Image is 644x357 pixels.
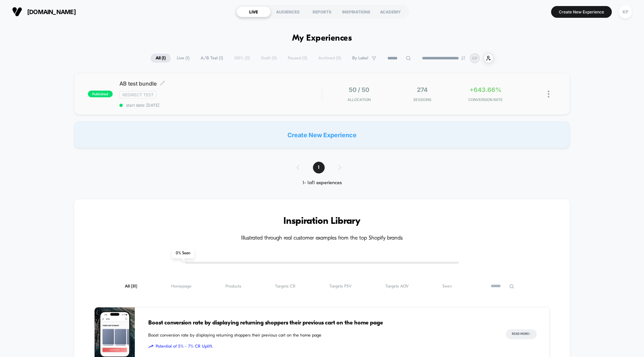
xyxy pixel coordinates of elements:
button: KP [617,5,634,19]
span: Sessions [392,97,452,102]
div: LIVE [236,6,271,17]
button: Play, NEW DEMO 2025-VEED.mp4 [3,171,14,182]
h3: Inspiration Library [94,216,550,227]
span: By Label [352,56,368,61]
span: 1 [313,162,325,173]
input: Volume [280,173,300,180]
span: AB test bundle [119,80,322,87]
span: Homepage [171,284,192,289]
span: CONVERSION RATE [455,97,516,102]
div: REPORTS [305,6,339,17]
img: close [548,91,549,98]
span: Seen [442,284,452,289]
img: Visually logo [12,7,22,17]
div: Create New Experience [74,121,570,148]
span: 274 [417,86,428,93]
div: Duration [249,172,267,180]
div: 1 - 1 of 1 experiences [290,180,355,186]
h1: My Experiences [292,34,352,43]
span: +643.66% [470,86,501,93]
span: Targets PSV [329,284,352,289]
button: Read More> [506,329,537,339]
div: AUDIENCES [271,6,305,17]
span: 50 / 50 [349,86,369,93]
span: [DOMAIN_NAME] [27,8,76,15]
span: Boost conversion rate by displaying returning shoppers their previous cart on the home page [148,319,492,327]
span: Products [225,284,241,289]
div: ACADEMY [373,6,408,17]
div: KP [619,5,632,18]
span: Redirect Test [119,91,157,99]
span: published [88,91,113,97]
div: INSPIRATIONS [339,6,373,17]
input: Seek [5,162,325,168]
span: All ( 1 ) [151,54,171,63]
span: Targets AOV [385,284,409,289]
button: Play, NEW DEMO 2025-VEED.mp4 [156,85,172,101]
p: KP [472,56,478,61]
button: [DOMAIN_NAME] [10,6,78,17]
span: 0 % Seen [172,248,194,258]
span: Potential of 5% - 7% CR Uplift. [148,343,492,350]
span: Targets CR [275,284,296,289]
span: ( 31 ) [131,284,137,289]
span: All [125,284,137,289]
span: Allocation [347,97,371,102]
img: end [461,56,465,60]
span: Boost conversion rate by displaying returning shoppers their previous cart on the home page [148,332,492,339]
h4: Illustrated through real customer examples from the top Shopify brands [94,235,550,242]
button: Create New Experience [551,6,612,18]
span: start date: [DATE] [119,103,322,108]
span: Live ( 1 ) [172,54,195,63]
span: A/B Test ( 1 ) [196,54,228,63]
div: Current time [233,172,248,180]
